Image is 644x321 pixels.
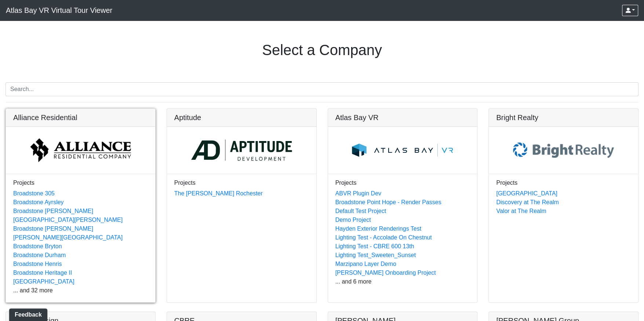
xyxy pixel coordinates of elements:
[335,199,441,205] a: Broadstone Point Hope - Render Passes
[13,226,93,232] a: Broadstone [PERSON_NAME]
[262,41,382,59] h1: Select a Company
[335,190,381,196] a: ABVR Plugin Dev
[13,208,123,223] a: Broadstone [PERSON_NAME][GEOGRAPHIC_DATA][PERSON_NAME]
[335,270,436,276] a: [PERSON_NAME] Onboarding Project
[6,306,49,321] iframe: Ybug feedback widget
[335,234,432,241] a: Lighting Test - Accolade On Chestnut
[174,190,263,196] a: The [PERSON_NAME] Rochester
[13,261,62,267] a: Broadstone Henris
[6,82,638,96] input: Search
[13,234,123,241] a: [PERSON_NAME][GEOGRAPHIC_DATA]
[13,252,66,258] a: Broadstone Durham
[335,217,371,223] a: Demo Project
[335,226,422,232] a: Hayden Exterior Renderings Test
[13,270,72,276] a: Broadstone Heritage II
[13,243,62,249] a: Broadstone Bryton
[496,199,559,205] a: Discovery at The Realm
[6,3,112,18] span: Atlas Bay VR Virtual Tour Viewer
[496,190,557,196] a: [GEOGRAPHIC_DATA]
[335,252,416,258] a: Lighting Test_Sweeten_Sunset
[335,261,396,267] a: Marzipano Layer Demo
[335,208,386,214] a: Default Test Project
[496,208,546,214] a: Valor at The Realm
[13,190,55,196] a: Broadstone 305
[335,243,414,249] a: Lighting Test - CBRE 600 13th
[13,199,64,205] a: Broadstone Ayrsley
[13,278,74,285] a: [GEOGRAPHIC_DATA]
